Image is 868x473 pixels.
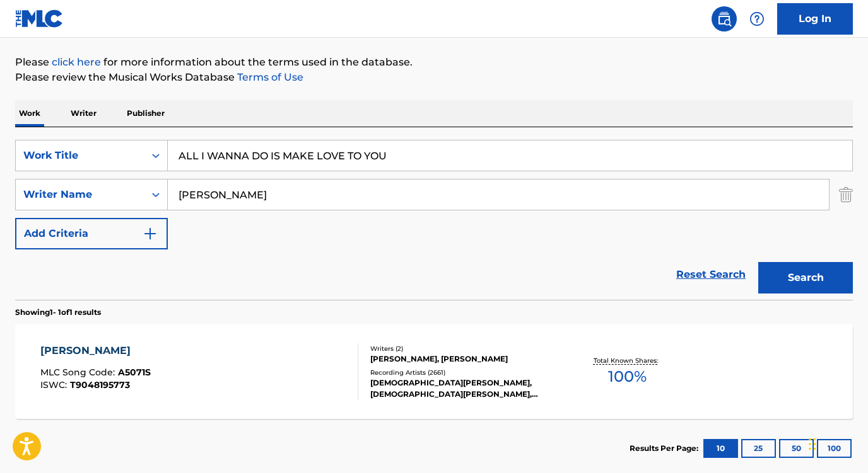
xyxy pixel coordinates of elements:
div: [PERSON_NAME], [PERSON_NAME] [370,353,557,365]
div: Help [744,6,770,31]
div: [DEMOGRAPHIC_DATA][PERSON_NAME], [DEMOGRAPHIC_DATA][PERSON_NAME], [PERSON_NAME], [DEMOGRAPHIC_DAT... [370,377,557,400]
p: Results Per Page: [630,443,701,454]
img: Delete Criterion [839,179,853,210]
p: Work [15,100,44,127]
span: A5071S [118,367,151,378]
div: Widget de chat [805,413,868,473]
div: [PERSON_NAME] [40,343,151,358]
p: Please review the Musical Works Database [15,70,853,85]
div: Glisser [809,425,816,463]
button: 50 [779,439,814,458]
a: [PERSON_NAME]MLC Song Code:A5071SISWC:T9048195773Writers (2)[PERSON_NAME], [PERSON_NAME]Recording... [15,324,853,419]
a: Public Search [712,6,737,31]
p: Writer [67,100,100,127]
span: ISWC : [40,379,70,390]
span: MLC Song Code : [40,367,118,378]
img: MLC Logo [15,9,64,28]
a: Reset Search [670,261,752,288]
a: Log In [777,3,853,35]
div: Recording Artists ( 2661 ) [370,368,557,377]
iframe: Chat Widget [805,413,868,473]
p: Please for more information about the terms used in the database. [15,55,853,70]
span: 100 % [608,365,647,388]
div: Writer Name [23,187,137,202]
form: Search Form [15,140,853,300]
p: Publisher [123,100,168,127]
img: search [717,11,732,26]
a: click here [52,56,101,68]
span: T9048195773 [70,379,130,390]
button: Add Criteria [15,218,168,249]
img: help [749,11,765,26]
button: 25 [741,439,776,458]
a: Terms of Use [235,71,303,83]
div: Writers ( 2 ) [370,344,557,353]
button: Search [758,262,853,293]
button: 10 [703,439,738,458]
div: Work Title [23,148,137,163]
p: Showing 1 - 1 of 1 results [15,307,101,318]
p: Total Known Shares: [594,356,661,365]
img: 9d2ae6d4665cec9f34b9.svg [143,226,158,241]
